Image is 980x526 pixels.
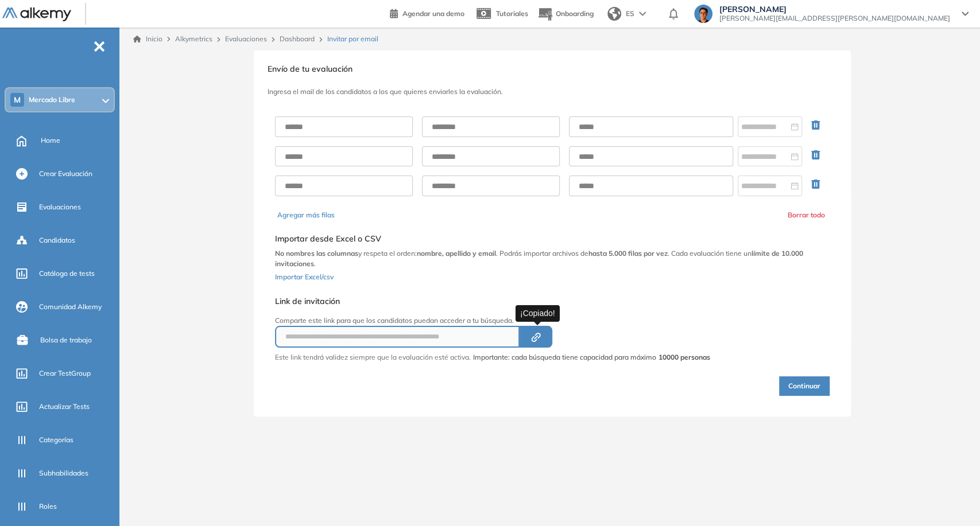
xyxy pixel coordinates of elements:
[175,34,212,43] span: Alkymetrics
[225,34,267,43] a: Evaluaciones
[39,368,91,379] span: Crear TestGroup
[779,376,830,396] button: Continuar
[280,34,315,43] a: Dashboard
[607,7,621,21] img: world
[275,272,334,281] span: Importar Excel/csv
[626,9,634,19] span: ES
[275,249,803,268] b: límite de 10.000 invitaciones
[39,468,88,478] span: Subhabilidades
[268,64,837,74] h3: Envío de tu evaluación
[639,11,646,16] img: arrow
[496,9,528,18] span: Tutoriales
[788,210,825,220] button: Borrar todo
[719,5,950,14] span: [PERSON_NAME]
[29,95,75,104] span: Mercado Libre
[277,210,335,220] button: Agregar más filas
[719,14,950,23] span: [PERSON_NAME][EMAIL_ADDRESS][PERSON_NAME][DOMAIN_NAME]
[402,9,464,18] span: Agendar una demo
[39,268,95,279] span: Catálogo de tests
[588,249,668,258] b: hasta 5.000 filas por vez
[417,249,496,258] b: nombre, apellido y email
[133,34,162,44] a: Inicio
[390,6,464,20] a: Agendar una demo
[659,353,710,361] strong: 10000 personas
[275,297,710,306] h5: Link de invitación
[268,88,837,96] h3: Ingresa el mail de los candidatos a los que quieres enviarles la evaluación.
[275,249,358,258] b: No nombres las columnas
[39,402,90,412] span: Actualizar Tests
[275,315,710,326] p: Comparte este link para que los candidatos puedan acceder a tu búsqueda.
[275,248,830,269] p: y respeta el orden: . Podrás importar archivos de . Cada evaluación tiene un .
[275,352,471,363] p: Este link tendrá validez siempre que la evaluación esté activa.
[516,305,560,321] div: ¡Copiado!
[40,335,92,345] span: Bolsa de trabajo
[14,95,21,104] span: M
[39,302,102,312] span: Comunidad Alkemy
[275,269,334,283] button: Importar Excel/csv
[473,352,710,363] span: Importante: cada búsqueda tiene capacidad para máximo
[39,169,92,179] span: Crear Evaluación
[2,7,71,22] img: Logo
[556,9,594,18] span: Onboarding
[327,34,378,44] span: Invitar por email
[39,235,75,246] span: Candidatos
[39,501,57,512] span: Roles
[41,135,60,146] span: Home
[39,202,81,212] span: Evaluaciones
[537,2,594,26] button: Onboarding
[39,435,73,445] span: Categorías
[275,234,830,244] h5: Importar desde Excel o CSV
